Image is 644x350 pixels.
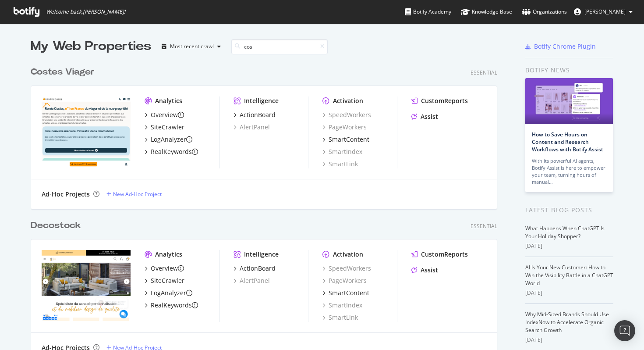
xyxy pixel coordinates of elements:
[525,78,613,124] img: How to Save Hours on Content and Research Workflows with Botify Assist
[43,221,60,230] b: cos
[145,289,192,297] a: LogAnalyzer
[31,219,85,232] a: Decostock
[145,123,184,132] a: SiteCrawler
[411,266,438,275] a: Assist
[145,147,198,156] a: RealKeywords
[151,135,186,144] div: LogAnalyzer
[329,135,369,144] div: SmartContent
[461,7,512,16] div: Knowledge Base
[421,250,468,259] div: CustomReports
[322,111,371,119] a: SpeedWorkers
[525,311,609,334] a: Why Mid-Sized Brands Should Use IndexNow to Accelerate Organic Search Growth
[614,320,635,341] div: Open Intercom Messenger
[525,42,596,51] a: Botify Chrome Plugin
[106,190,162,198] a: New Ad-Hoc Project
[471,222,497,230] div: Essential
[525,225,605,240] a: What Happens When ChatGPT Is Your Holiday Shopper?
[158,39,224,54] button: Most recent crawl
[244,96,279,105] div: Intelligence
[567,5,640,19] button: [PERSON_NAME]
[411,96,468,105] a: CustomReports
[151,301,192,310] div: RealKeywords
[145,264,184,273] a: Overview
[322,313,358,322] a: SmartLink
[333,250,363,259] div: Activation
[322,289,369,297] a: SmartContent
[151,111,178,119] div: Overview
[584,8,626,15] span: Olivier Job
[151,147,192,156] div: RealKeywords
[322,160,358,168] a: SmartLink
[31,38,151,55] div: My Web Properties
[145,111,184,119] a: Overview
[234,264,276,273] a: ActionBoard
[333,96,363,105] div: Activation
[322,123,367,132] a: PageWorkers
[244,250,279,259] div: Intelligence
[170,44,214,49] div: Most recent crawl
[522,7,567,16] div: Organizations
[151,264,178,273] div: Overview
[240,111,276,119] div: ActionBoard
[31,66,98,79] a: Costes Viager
[145,276,184,285] a: SiteCrawler
[322,147,362,156] a: SmartIndex
[525,205,613,215] div: Latest Blog Posts
[113,190,162,198] div: New Ad-Hoc Project
[31,219,81,232] div: De tock
[234,276,270,285] a: AlertPanel
[322,301,362,310] a: SmartIndex
[534,42,596,51] div: Botify Chrome Plugin
[329,289,369,297] div: SmartContent
[240,264,276,273] div: ActionBoard
[525,242,613,250] div: [DATE]
[411,112,438,121] a: Assist
[31,66,95,79] div: tes Viager
[145,301,198,310] a: RealKeywords
[42,96,131,168] img: costes-viager.com
[155,96,182,105] div: Analytics
[322,276,367,285] a: PageWorkers
[42,190,90,199] div: Ad-Hoc Projects
[411,250,468,259] a: CustomReports
[532,131,603,153] a: How to Save Hours on Content and Research Workflows with Botify Assist
[151,276,184,285] div: SiteCrawler
[151,123,184,132] div: SiteCrawler
[155,250,182,259] div: Analytics
[234,111,276,119] a: ActionBoard
[525,264,613,287] a: AI Is Your New Customer: How to Win the Visibility Battle in a ChatGPT World
[525,336,613,344] div: [DATE]
[532,157,606,186] div: With its powerful AI agents, Botify Assist is here to empower your team, turning hours of manual…
[525,65,613,75] div: Botify news
[421,266,438,275] div: Assist
[322,135,369,144] a: SmartContent
[405,7,451,16] div: Botify Academy
[31,68,48,76] b: Cos
[42,250,131,321] img: decostock.fr
[322,264,371,273] a: SpeedWorkers
[151,289,186,297] div: LogAnalyzer
[231,39,328,54] input: Search
[421,96,468,105] div: CustomReports
[145,135,192,144] a: LogAnalyzer
[471,69,497,76] div: Essential
[234,123,270,132] a: AlertPanel
[421,112,438,121] div: Assist
[525,289,613,297] div: [DATE]
[46,8,125,15] span: Welcome back, [PERSON_NAME] !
